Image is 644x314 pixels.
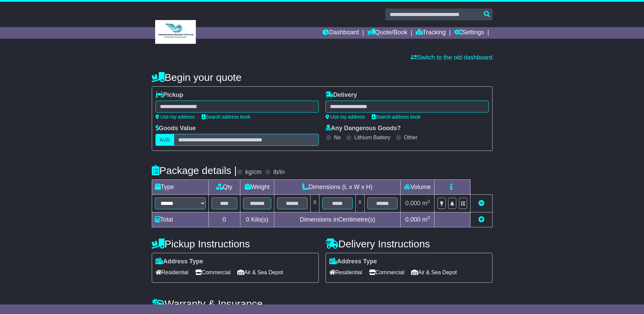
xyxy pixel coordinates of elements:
[152,72,493,83] h4: Begin your quote
[405,200,421,207] span: 0.000
[155,267,188,278] span: Residential
[427,215,430,220] sup: 3
[454,27,484,39] a: Settings
[422,200,430,207] span: m
[155,125,196,132] label: Goods Value
[152,165,237,176] h4: Package details |
[155,114,195,120] a: Use my address
[311,195,319,212] td: x
[416,27,446,39] a: Tracking
[240,180,274,195] td: Weight
[478,216,484,223] a: Add new item
[323,27,359,39] a: Dashboard
[405,216,421,223] span: 0.000
[202,114,251,120] a: Search address book
[274,180,401,195] td: Dimensions (L x W x H)
[245,169,261,176] label: kg/cm
[326,91,357,99] label: Delivery
[427,199,430,204] sup: 3
[152,180,208,195] td: Type
[326,125,401,132] label: Any Dangerous Goods?
[273,169,284,176] label: lb/in
[152,298,493,309] h4: Warranty & Insurance
[404,134,418,141] label: Other
[152,238,319,249] h4: Pickup Instructions
[369,267,404,278] span: Commercial
[334,134,341,141] label: No
[237,267,283,278] span: Air & Sea Depot
[354,134,390,141] label: Lithium Battery
[411,54,492,61] a: Switch to the old dashboard
[411,267,457,278] span: Air & Sea Depot
[152,212,208,227] td: Total
[329,258,377,265] label: Address Type
[355,195,364,212] td: x
[155,134,174,146] label: AUD
[195,267,231,278] span: Commercial
[155,91,183,99] label: Pickup
[422,216,430,223] span: m
[208,180,240,195] td: Qty
[478,200,484,207] a: Remove this item
[274,212,401,227] td: Dimensions in Centimetre(s)
[246,216,249,223] span: 0
[401,180,435,195] td: Volume
[240,212,274,227] td: Kilo(s)
[372,114,421,120] a: Search address book
[367,27,407,39] a: Quote/Book
[326,114,365,120] a: Use my address
[326,238,493,249] h4: Delivery Instructions
[329,267,362,278] span: Residential
[208,212,240,227] td: 0
[155,258,203,265] label: Address Type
